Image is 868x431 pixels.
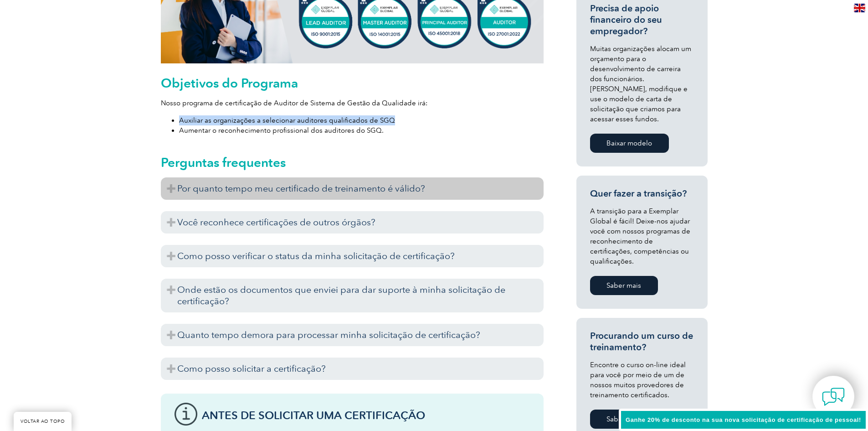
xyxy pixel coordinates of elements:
font: Quer fazer a transição? [590,188,687,199]
a: VOLTAR AO TOPO [14,412,72,431]
img: contact-chat.png [822,385,845,408]
font: Saber mais [606,281,641,290]
font: Como posso verificar o status da minha solicitação de certificação? [177,250,455,261]
a: Saber mais [590,410,658,429]
font: Precisa de apoio financeiro do seu empregador? [590,3,662,36]
font: Como posso solicitar a certificação? [177,363,326,374]
font: Saber mais [606,415,641,423]
a: Saber mais [590,276,658,295]
font: Nosso programa de certificação de Auditor de Sistema de Gestão da Qualidade irá: [161,99,428,107]
font: Ganhe 20% de desconto na sua nova solicitação de certificação de pessoal! [626,416,861,423]
font: A transição para a Exemplar Global é fácil! Deixe-nos ajudar você com nossos programas de reconhe... [590,207,690,265]
font: VOLTAR AO TOPO [21,419,65,424]
font: Onde estão os documentos que enviei para dar suporte à minha solicitação de certificação? [177,284,505,306]
img: en [854,4,865,12]
a: Baixar modelo [590,134,669,153]
font: Você reconhece certificações de outros órgãos? [177,217,375,228]
font: Por quanto tempo meu certificado de treinamento é válido? [177,183,425,194]
font: Baixar modelo [606,139,652,147]
font: Muitas organizações alocam um orçamento para o desenvolvimento de carreira dos funcionários. [PER... [590,45,691,123]
font: Procurando um curso de treinamento? [590,330,693,353]
font: Objetivos do Programa [161,75,298,91]
font: Auxiliar as organizações a selecionar auditores qualificados de SGQ [179,116,395,125]
font: Aumentar o reconhecimento profissional dos auditores do SGQ. [179,126,384,135]
font: Quanto tempo demora para processar minha solicitação de certificação? [177,329,480,340]
font: Antes de solicitar uma certificação [202,409,425,422]
font: Encontre o curso on-line ideal para você por meio de um de nossos muitos provedores de treinament... [590,361,686,399]
font: Perguntas frequentes [161,155,286,170]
